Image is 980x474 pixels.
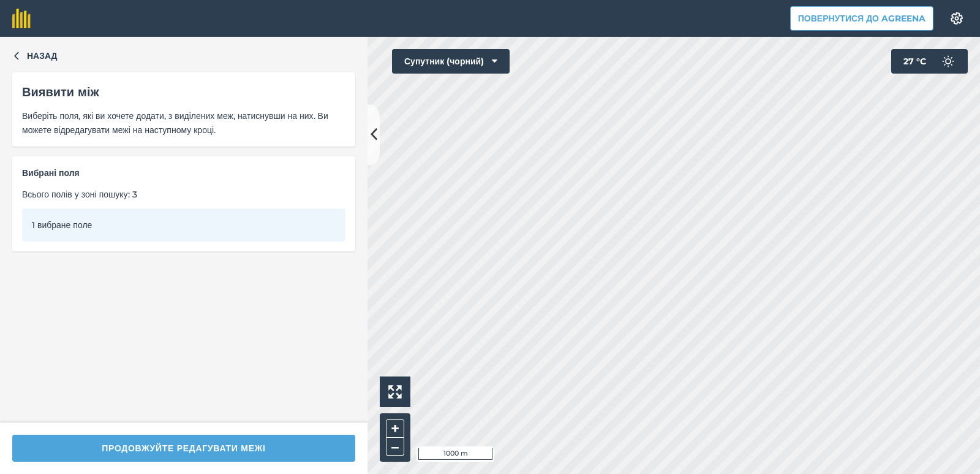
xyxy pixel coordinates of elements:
button: Назад [12,49,58,63]
font: Повернутися до Agreena [798,13,925,24]
img: Логотип fieldmargin [12,9,31,28]
img: svg+xml;base64,PD94bWwgdmVyc2lvbj0iMS4wIiBlbmNvZGluZz0idXRmLTgiPz4KPCEtLSBHZW5lcmF0b3I6IEFkb2JlIE... [936,49,960,74]
button: Продовжуйте редагувати межі [12,435,355,462]
button: + [386,419,404,438]
font: Назад [27,50,58,61]
font: Вибрані поля [22,167,80,178]
button: Супутник (чорний) [392,49,510,74]
button: 27 °C [891,49,968,74]
img: Значок шестерні [949,12,964,25]
font: Супутник (чорний) [404,56,484,67]
font: 1 вибране поле [32,220,92,231]
font: Виявити між [22,85,99,99]
font: Виберіть поля, які ви хочете додати, з виділених меж, натиснувши на них. Ви можете відредагувати ... [22,110,328,135]
font: Продовжуйте редагувати межі [102,443,265,454]
font: ° [916,56,920,67]
img: Чотири стрілки, одна спрямована вгору ліворуч, одна вгору праворуч, одна внизу праворуч і остання... [388,385,402,399]
font: Всього полів у зоні пошуку: 3 [22,189,137,200]
button: Повернутися до Agreena [790,6,933,31]
button: – [386,438,404,456]
font: 27 [903,56,914,67]
font: C [920,56,926,67]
